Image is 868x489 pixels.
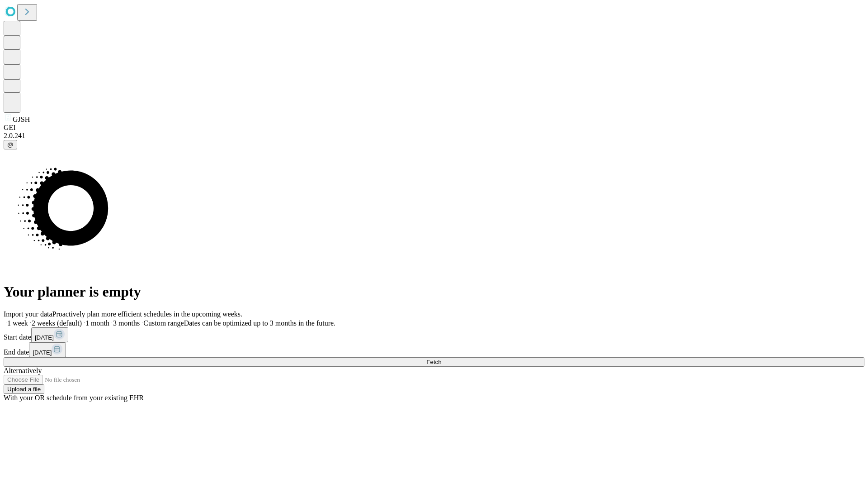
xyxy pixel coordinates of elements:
span: Fetch [426,359,441,365]
button: [DATE] [29,342,66,357]
div: 2.0.241 [4,132,864,140]
span: 1 week [7,319,28,327]
span: [DATE] [35,334,54,341]
button: Fetch [4,357,864,367]
span: @ [7,141,14,148]
span: With your OR schedule from your existing EHR [4,394,144,402]
div: GEI [4,124,864,132]
span: Proactively plan more efficient schedules in the upcoming weeks. [52,310,242,318]
div: End date [4,342,864,357]
span: GJSH [13,115,30,123]
button: Upload a file [4,384,44,394]
span: [DATE] [33,349,52,356]
h1: Your planner is empty [4,283,864,300]
span: Alternatively [4,367,42,374]
span: Dates can be optimized up to 3 months in the future. [184,319,335,327]
span: 3 months [113,319,140,327]
span: 1 month [85,319,109,327]
span: Import your data [4,310,52,318]
span: 2 weeks (default) [32,319,82,327]
button: @ [4,140,17,149]
div: Start date [4,327,864,342]
button: [DATE] [31,327,68,342]
span: Custom range [143,319,184,327]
